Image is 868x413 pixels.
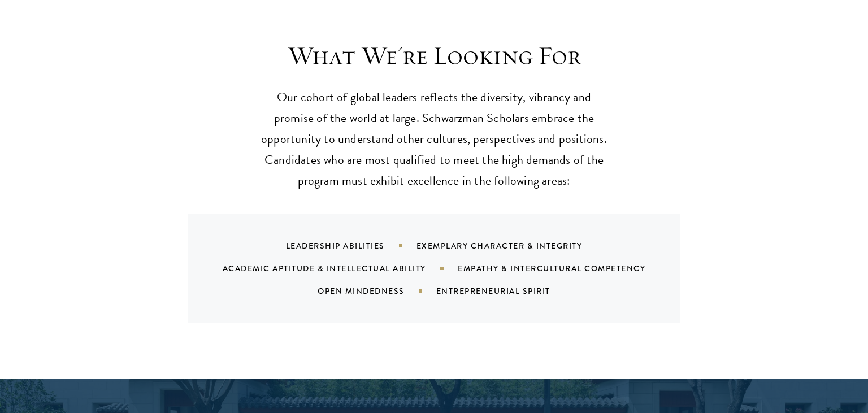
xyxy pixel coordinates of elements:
div: Open Mindedness [318,285,436,297]
div: Empathy & Intercultural Competency [458,263,674,274]
div: Academic Aptitude & Intellectual Ability [223,263,458,274]
h3: What We're Looking For [259,40,609,72]
div: Exemplary Character & Integrity [416,240,611,251]
p: Our cohort of global leaders reflects the diversity, vibrancy and promise of the world at large. ... [259,87,609,192]
div: Entrepreneurial Spirit [436,285,579,297]
div: Leadership Abilities [286,240,416,251]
